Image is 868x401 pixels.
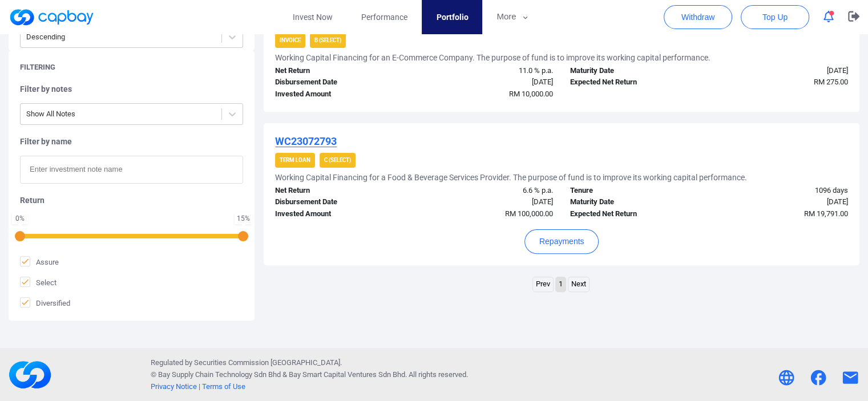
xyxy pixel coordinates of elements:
div: Maturity Date [562,196,709,208]
strong: B (Select) [314,37,341,43]
h5: Filter by notes [20,84,243,94]
strong: C (Select) [324,157,351,163]
h5: Working Capital Financing for a Food & Beverage Services Provider. The purpose of fund is to impr... [275,172,747,183]
div: [DATE] [709,196,857,208]
a: Privacy Notice [151,382,197,391]
p: Regulated by Securities Commission [GEOGRAPHIC_DATA]. © Bay Supply Chain Technology Sdn Bhd & . A... [151,357,468,392]
div: 0 % [14,215,26,222]
div: [DATE] [414,196,562,208]
span: Diversified [20,297,70,309]
h5: Filtering [20,62,55,72]
span: Portfolio [436,11,468,23]
div: [DATE] [414,76,562,88]
span: Bay Smart Capital Ventures Sdn Bhd [289,370,405,379]
span: RM 10,000.00 [509,90,553,98]
div: Disbursement Date [267,196,414,208]
div: Net Return [267,65,414,77]
a: Next page [568,277,589,291]
span: RM 19,791.00 [804,209,848,218]
h5: Working Capital Financing for an E-Commerce Company. The purpose of fund is to improve its workin... [275,52,710,63]
div: Invested Amount [267,88,414,100]
div: Tenure [562,185,709,197]
span: Select [20,277,56,288]
u: WC23072793 [275,135,337,147]
h5: Return [20,195,243,205]
div: 6.6 % p.a. [414,185,562,197]
a: Terms of Use [202,382,245,391]
button: Repayments [524,229,599,254]
span: Top Up [762,11,788,23]
div: 11.0 % p.a. [414,65,562,77]
div: Disbursement Date [267,76,414,88]
div: Expected Net Return [562,76,709,88]
button: Withdraw [664,5,732,29]
span: Performance [361,11,407,23]
div: 15 % [237,215,250,222]
a: Previous page [533,277,553,291]
div: [DATE] [709,65,857,77]
strong: Invoice [280,37,301,43]
input: Enter investment note name [20,156,243,184]
button: Top Up [741,5,809,29]
div: 1096 days [709,185,857,197]
a: Page 1 is your current page [556,277,566,291]
h5: Filter by name [20,136,243,147]
span: Assure [20,256,59,268]
div: Expected Net Return [562,208,709,220]
span: RM 100,000.00 [505,209,553,218]
strong: Term Loan [280,157,310,163]
img: footerLogo [9,354,51,396]
div: Invested Amount [267,208,414,220]
div: Maturity Date [562,65,709,77]
span: RM 275.00 [814,78,848,86]
div: Net Return [267,185,414,197]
